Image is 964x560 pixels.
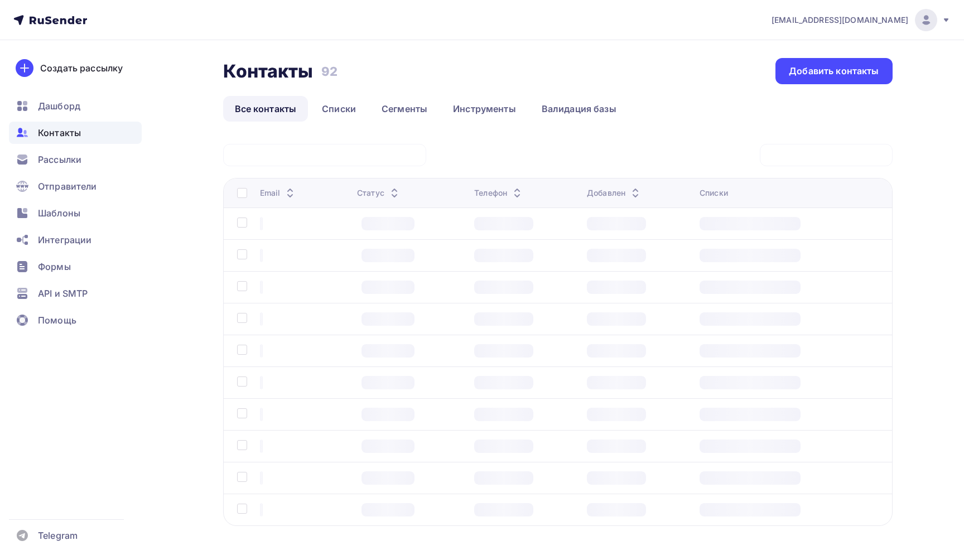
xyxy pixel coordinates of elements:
span: Рассылки [38,153,81,166]
a: Контакты [9,122,142,144]
a: Сегменты [370,96,439,122]
div: Статус [357,187,401,199]
span: Формы [38,260,71,273]
div: Создать рассылку [40,61,123,75]
a: Валидация базы [530,96,628,122]
a: Формы [9,255,142,278]
div: Добавить контакты [789,65,879,78]
div: Списки [700,187,728,199]
span: Дашборд [38,99,80,113]
a: Отправители [9,175,142,197]
span: [EMAIL_ADDRESS][DOMAIN_NAME] [772,15,908,26]
a: Списки [310,96,368,122]
h3: 92 [321,64,338,79]
a: Все контакты [223,96,309,122]
div: Email [260,187,297,199]
a: Дашборд [9,95,142,117]
span: Интеграции [38,233,91,247]
a: Рассылки [9,148,142,171]
a: Шаблоны [9,202,142,224]
span: Контакты [38,126,81,139]
span: API и SMTP [38,287,88,300]
span: Шаблоны [38,206,80,220]
a: [EMAIL_ADDRESS][DOMAIN_NAME] [772,9,951,31]
a: Инструменты [441,96,528,122]
span: Отправители [38,180,97,193]
span: Telegram [38,529,78,542]
span: Помощь [38,313,76,327]
h2: Контакты [223,60,314,83]
div: Добавлен [587,187,642,199]
div: Телефон [474,187,524,199]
